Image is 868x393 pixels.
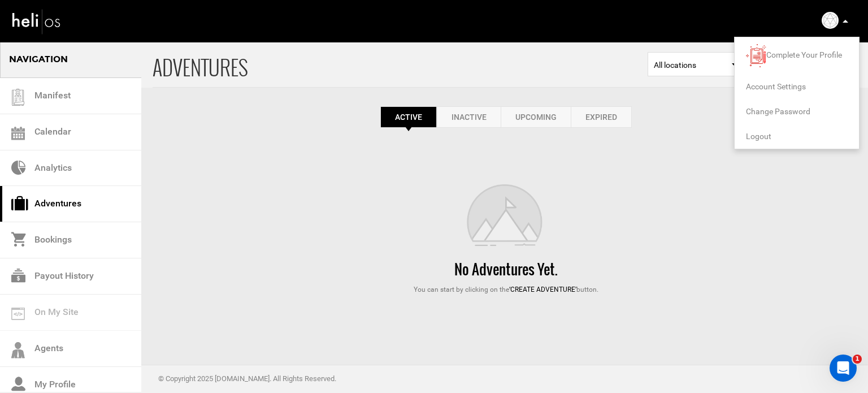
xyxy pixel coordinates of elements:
[654,59,737,71] span: All locations
[746,82,806,91] span: Account Settings
[822,12,839,29] img: 69c28580acdec7dfef23dd98fd2b4dd1.png
[153,285,860,295] div: You can start by clicking on the button.
[11,127,25,140] img: calendar.svg
[380,106,437,128] a: Active
[746,132,771,141] span: Logout
[571,106,632,128] a: Expired
[853,355,862,364] span: 1
[450,184,563,248] img: images
[11,342,25,359] img: agents-icon.svg
[10,89,27,106] img: guest-list.svg
[648,52,744,76] span: Select box activate
[746,107,810,116] span: Change Password
[509,286,576,293] span: ‘Create Adventure’
[746,44,766,67] img: images
[501,106,571,128] a: Upcoming
[11,308,25,320] img: on_my_site.svg
[153,41,648,87] span: ADVENTURES
[830,355,857,382] iframe: Intercom live chat
[437,106,501,128] a: Inactive
[153,259,860,279] div: No Adventures Yet.
[766,50,842,59] span: Complete Your Profile
[11,6,62,36] img: heli-logo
